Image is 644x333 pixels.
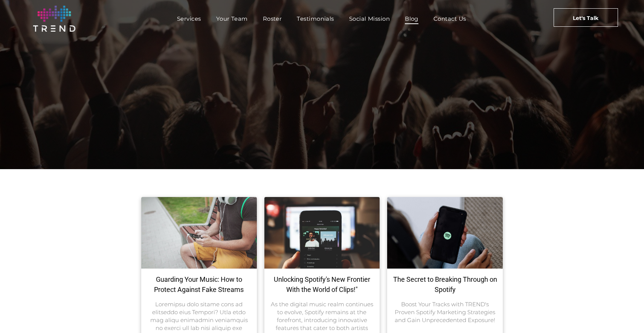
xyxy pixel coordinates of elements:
[393,300,497,324] div: Boost Your Tracks with TREND's Proven Spotify Marketing Strategies and Gain Unprecedented Exposure!
[606,297,644,333] iframe: Chat Widget
[426,13,474,24] a: Contact Us
[393,274,497,295] a: The Secret to Breaking Through on Spotify
[342,13,397,24] a: Social Mission
[270,300,374,331] div: As the digital music realm continues to evolve, Spotify remains at the forefront, introducing inn...
[33,6,75,32] img: logo
[573,9,598,27] span: Let's Talk
[147,274,251,295] a: Guarding Your Music: How to Protect Against Fake Streams
[289,13,341,24] a: Testimonials
[270,274,374,295] a: Unlocking Spotify's New Frontier With the World of Clips!"
[554,8,618,27] a: Let's Talk
[209,13,255,24] a: Your Team
[169,13,209,24] a: Services
[147,300,251,331] div: Loremipsu dolo sitame cons ad elitseddo eius Tempori? Utla etdo mag aliqu enimadmin veniamquis no...
[255,13,290,24] a: Roster
[397,13,426,24] a: Blog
